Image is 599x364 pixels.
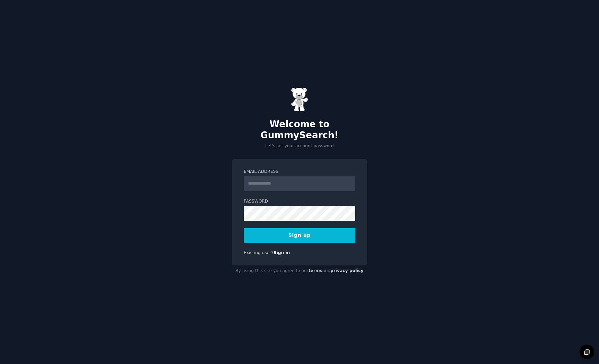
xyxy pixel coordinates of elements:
span: Existing user? [244,250,274,255]
a: Sign in [274,250,290,255]
img: Gummy Bear [291,87,308,112]
h2: Welcome to GummySearch! [232,119,367,141]
button: Sign up [244,228,355,243]
label: Password [244,198,355,205]
p: Let's set your account password [232,143,367,149]
a: terms [309,268,322,273]
div: By using this site you agree to our and [232,265,367,277]
a: privacy policy [330,268,364,273]
label: Email Address [244,169,355,175]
